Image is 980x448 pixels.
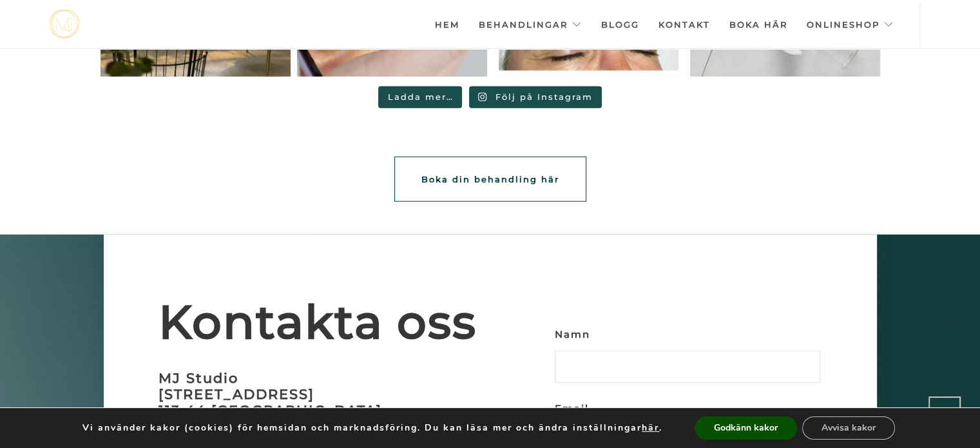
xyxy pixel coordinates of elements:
a: Ladda mer… [378,86,462,108]
a: Hem [435,2,459,47]
span: Ladda mer… [387,92,453,102]
span: Boka din behandling här [421,174,559,184]
a: Behandlingar [479,2,582,47]
img: mjstudio [49,10,79,39]
button: Godkänn kakor [695,416,797,440]
label: Namn [555,325,820,396]
svg: Instagram [478,92,486,102]
button: Avvisa kakor [802,416,895,440]
a: Boka din behandling här [394,157,586,202]
h3: MJ Studio [STREET_ADDRESS] 113 44 [GEOGRAPHIC_DATA] [159,370,490,418]
span: Kontakta oss [159,299,490,344]
a: Blogg [601,2,639,47]
a: Instagram Följ på Instagram [469,86,601,108]
a: Onlineshop [807,2,894,47]
a: Boka här [729,2,787,47]
a: Kontakt [658,2,710,47]
span: Följ på Instagram [495,92,593,102]
button: här [642,422,659,434]
p: Vi använder kakor (cookies) för hemsidan och marknadsföring. Du kan läsa mer och ändra inställnin... [82,422,662,434]
input: Namn [555,351,820,383]
a: mjstudio mjstudio mjstudio [49,10,79,39]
